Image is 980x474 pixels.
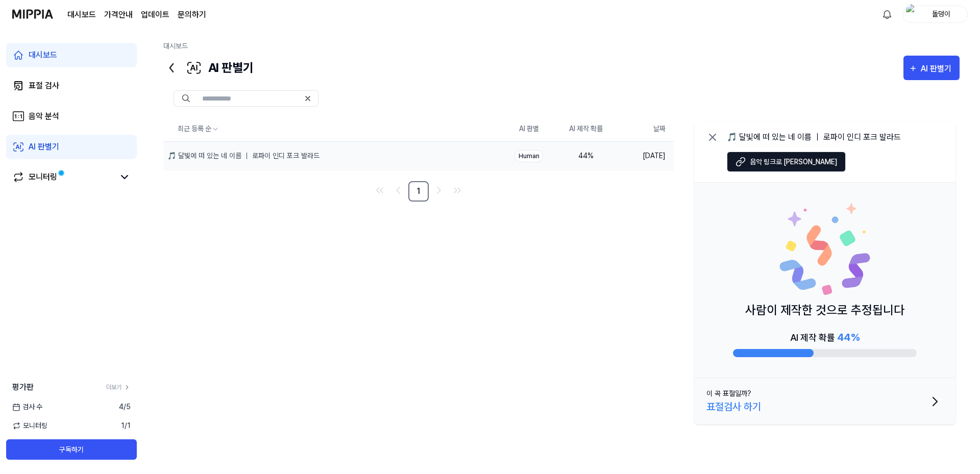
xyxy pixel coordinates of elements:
div: 이 곡 표절일까? [706,388,751,399]
a: Go to previous page [390,182,406,198]
a: 모니터링 [12,171,114,183]
div: 표절 검사 [29,80,59,92]
a: Go to next page [431,182,447,198]
a: 문의하기 [178,9,206,21]
div: 🎵 달빛에 떠 있는 네 이름 ｜ 로파이 인디 포크 발라드 [727,131,901,143]
a: 대시보드 [163,42,188,50]
div: 대시보드 [29,49,57,61]
span: 1 / 1 [121,420,131,431]
a: 더보기 [106,383,131,392]
div: 음악 분석 [29,110,59,122]
button: profile돌덩이 [902,6,968,23]
span: 음악 링크로 [PERSON_NAME] [750,157,837,167]
a: 업데이트 [141,9,169,21]
span: 모니터링 [12,420,47,431]
th: AI 판별 [500,117,557,141]
a: AI 판별기 [6,135,137,159]
div: Human [514,150,543,162]
div: 🎵 달빛에 떠 있는 네 이름 ｜ 로파이 인디 포크 발라드 [167,151,320,161]
div: 44 % [566,151,606,161]
a: Go to last page [449,182,465,198]
div: AI 제작 확률 [790,330,860,345]
a: 대시보드 [67,9,96,21]
div: 돌덩이 [921,8,961,19]
th: AI 제작 확률 [557,117,615,141]
div: 모니터링 [29,171,57,183]
span: 44 % [837,331,860,343]
a: 표절 검사 [6,73,137,98]
button: 구독하기 [6,439,137,460]
div: 표절검사 하기 [706,399,761,414]
button: 이 곡 표절일까?표절검사 하기 [694,378,955,425]
a: 대시보드 [6,43,137,67]
img: Search [182,94,190,103]
span: 4 / 5 [119,402,131,412]
th: 날짜 [615,117,674,141]
a: 1 [408,181,429,202]
div: AI 판별기 [163,56,254,80]
img: profile [906,4,918,24]
a: 음악 분석 [6,104,137,129]
img: 알림 [881,8,893,20]
div: AI 판별기 [921,62,954,76]
div: AI 판별기 [29,141,59,153]
button: AI 판별기 [903,56,960,80]
img: Human [779,203,871,295]
span: 검사 수 [12,402,42,412]
td: [DATE] [615,141,674,170]
a: Go to first page [372,182,388,198]
nav: pagination [163,181,674,202]
button: 음악 링크로 [PERSON_NAME] [727,152,846,172]
p: 사람이 제작한 것으로 추정됩니다 [745,301,904,319]
span: 평가판 [12,381,34,393]
a: 가격안내 [104,9,133,21]
a: 음악 링크로 [PERSON_NAME] [727,159,846,169]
